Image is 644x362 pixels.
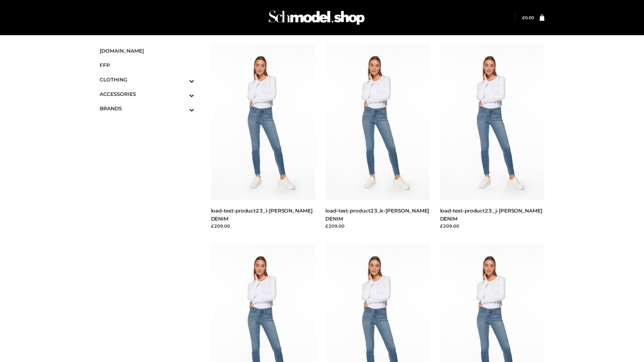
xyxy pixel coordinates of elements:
a: £0.00 [522,15,534,20]
a: BRANDSToggle Submenu [100,101,194,116]
a: CLOTHINGToggle Submenu [100,72,194,87]
span: ACCESSORIES [100,90,194,98]
a: load-test-product23_k-[PERSON_NAME] DENIM [325,207,429,222]
button: Toggle Submenu [171,101,194,116]
a: [DOMAIN_NAME] [100,44,194,58]
button: Toggle Submenu [171,87,194,101]
a: load-test-product23_l-[PERSON_NAME] DENIM [211,207,313,222]
bdi: 0.00 [522,15,534,20]
span: BRANDS [100,105,194,112]
span: FFP [100,61,194,69]
a: ACCESSORIESToggle Submenu [100,87,194,101]
span: [DOMAIN_NAME] [100,47,194,55]
div: £209.00 [440,223,545,229]
button: Toggle Submenu [171,72,194,87]
div: £209.00 [211,223,316,229]
img: Schmodel Admin 964 [266,4,367,31]
a: load-test-product23_j-[PERSON_NAME] DENIM [440,207,542,222]
div: £209.00 [325,223,430,229]
span: CLOTHING [100,76,194,83]
span: £ [522,15,525,20]
a: FFP [100,58,194,72]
